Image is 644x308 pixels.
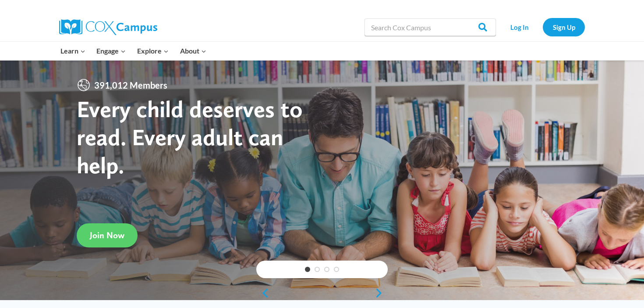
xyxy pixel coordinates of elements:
[500,18,538,36] a: Log In
[315,267,320,272] a: 2
[55,42,212,60] nav: Primary Navigation
[180,45,206,57] span: About
[96,45,126,57] span: Engage
[543,18,585,36] a: Sign Up
[77,95,303,179] strong: Every child deserves to read. Every adult can help.
[500,18,585,36] nav: Secondary Navigation
[364,18,496,36] input: Search Cox Campus
[305,267,310,272] a: 1
[59,19,157,35] img: Cox Campus
[375,288,388,298] a: next
[91,78,171,92] span: 391,012 Members
[60,45,85,57] span: Learn
[256,284,388,302] div: content slider buttons
[256,288,269,298] a: previous
[334,267,339,272] a: 4
[324,267,329,272] a: 3
[137,45,169,57] span: Explore
[90,230,124,240] span: Join Now
[77,223,138,247] a: Join Now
